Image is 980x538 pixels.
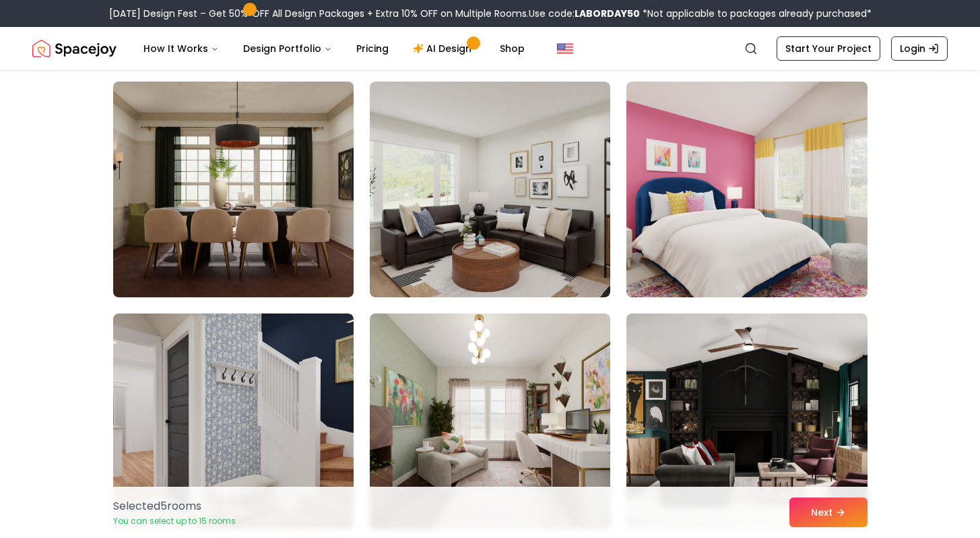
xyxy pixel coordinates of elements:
span: Use code: [529,7,640,20]
p: You can select up to 15 rooms [113,516,236,527]
nav: Main [133,35,535,62]
img: United States [557,40,573,57]
a: Start Your Project [777,36,880,61]
a: Pricing [346,35,399,62]
button: How It Works [133,35,230,62]
a: Spacejoy [32,35,117,62]
button: Next [789,498,868,527]
img: Room room-22 [107,76,360,303]
img: Room room-27 [626,313,867,529]
nav: Global [32,27,948,70]
div: [DATE] Design Fest – Get 50% OFF All Design Packages + Extra 10% OFF on Multiple Rooms. [109,7,872,20]
a: Login [891,36,948,61]
a: AI Design [402,35,486,62]
img: Room room-23 [370,82,610,297]
img: Room room-26 [370,313,610,529]
img: Room room-24 [626,82,867,297]
p: Selected 5 room s [113,498,236,514]
img: Spacejoy Logo [32,35,117,62]
img: Room room-25 [113,313,354,529]
b: LABORDAY50 [575,7,640,20]
button: Design Portfolio [232,35,343,62]
span: *Not applicable to packages already purchased* [640,7,872,20]
a: Shop [489,35,535,62]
